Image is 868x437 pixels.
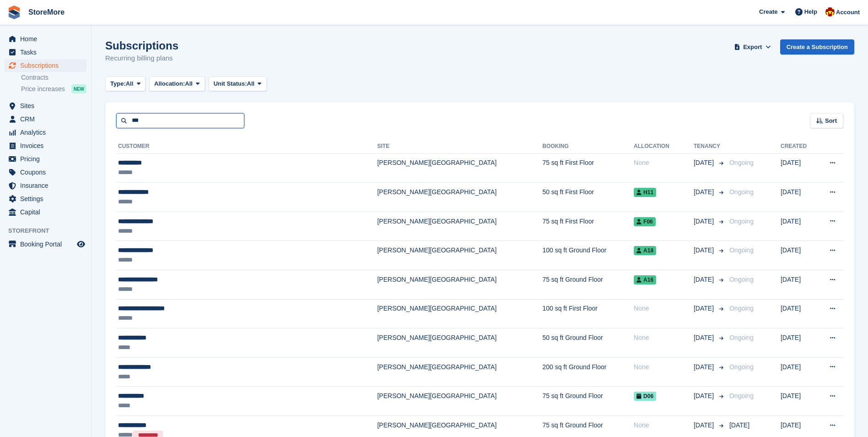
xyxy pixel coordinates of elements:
[20,99,75,112] span: Sites
[5,59,86,72] a: menu
[694,304,716,313] span: [DATE]
[694,246,716,255] span: [DATE]
[20,206,75,218] span: Capital
[729,246,754,254] span: Ongoing
[542,270,634,300] td: 75 sq ft Ground Floor
[20,153,75,165] span: Pricing
[20,33,75,45] span: Home
[20,113,75,126] span: CRM
[781,387,817,416] td: [DATE]
[20,46,75,59] span: Tasks
[694,187,716,197] span: [DATE]
[105,39,178,52] h1: Subscriptions
[729,305,754,312] span: Ongoing
[542,357,634,387] td: 200 sq ft Ground Floor
[781,139,817,154] th: Created
[542,299,634,328] td: 100 sq ft First Floor
[214,79,247,88] span: Unit Status:
[634,188,656,197] span: H11
[781,183,817,212] td: [DATE]
[116,139,377,154] th: Customer
[377,241,542,270] td: [PERSON_NAME][GEOGRAPHIC_DATA]
[5,99,86,112] a: menu
[20,139,75,152] span: Invoices
[7,5,21,19] img: stora-icon-8386f47178a22dfd0bd8f6a31ec36ba5ce8667c1dd55bd0f319d3a0aa187defe.svg
[694,391,716,401] span: [DATE]
[781,299,817,328] td: [DATE]
[209,76,267,92] button: Unit Status: All
[5,46,86,59] a: menu
[542,241,634,270] td: 100 sq ft Ground Floor
[634,139,694,154] th: Allocation
[542,212,634,241] td: 75 sq ft First Floor
[110,79,126,88] span: Type:
[836,8,860,17] span: Account
[25,5,68,20] a: StoreMore
[634,421,694,430] div: None
[5,126,86,139] a: menu
[729,392,754,399] span: Ongoing
[377,357,542,387] td: [PERSON_NAME][GEOGRAPHIC_DATA]
[377,328,542,358] td: [PERSON_NAME][GEOGRAPHIC_DATA]
[781,241,817,270] td: [DATE]
[542,183,634,212] td: 50 sq ft First Floor
[694,421,716,430] span: [DATE]
[825,116,837,126] span: Sort
[20,238,75,251] span: Booking Portal
[729,159,754,166] span: Ongoing
[185,79,193,88] span: All
[149,76,205,92] button: Allocation: All
[5,238,86,251] a: menu
[377,153,542,183] td: [PERSON_NAME][GEOGRAPHIC_DATA]
[780,39,854,55] a: Create a Subscription
[781,212,817,241] td: [DATE]
[743,43,762,52] span: Export
[377,270,542,300] td: [PERSON_NAME][GEOGRAPHIC_DATA]
[542,387,634,416] td: 75 sq ft Ground Floor
[781,328,817,358] td: [DATE]
[729,334,754,341] span: Ongoing
[377,139,542,154] th: Site
[634,392,656,401] span: D06
[71,84,86,93] div: NEW
[75,239,86,250] a: Preview store
[542,328,634,358] td: 50 sq ft Ground Floor
[21,85,65,93] span: Price increases
[247,79,255,88] span: All
[694,139,726,154] th: Tenancy
[781,153,817,183] td: [DATE]
[377,183,542,212] td: [PERSON_NAME][GEOGRAPHIC_DATA]
[634,333,694,343] div: None
[733,39,773,55] button: Export
[694,217,716,226] span: [DATE]
[634,304,694,313] div: None
[804,7,817,16] span: Help
[694,158,716,168] span: [DATE]
[5,33,86,45] a: menu
[5,153,86,165] a: menu
[377,212,542,241] td: [PERSON_NAME][GEOGRAPHIC_DATA]
[634,275,656,284] span: A16
[21,84,86,94] a: Price increases NEW
[825,7,835,16] img: Store More Team
[759,7,777,16] span: Create
[20,179,75,192] span: Insurance
[105,76,146,92] button: Type: All
[20,59,75,72] span: Subscriptions
[634,246,656,255] span: A18
[21,73,86,82] a: Contracts
[634,158,694,168] div: None
[729,363,754,371] span: Ongoing
[5,113,86,126] a: menu
[729,276,754,283] span: Ongoing
[20,166,75,179] span: Coupons
[729,421,749,429] span: [DATE]
[694,275,716,284] span: [DATE]
[5,179,86,192] a: menu
[5,192,86,205] a: menu
[542,153,634,183] td: 75 sq ft First Floor
[20,192,75,205] span: Settings
[5,206,86,218] a: menu
[126,79,134,88] span: All
[781,357,817,387] td: [DATE]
